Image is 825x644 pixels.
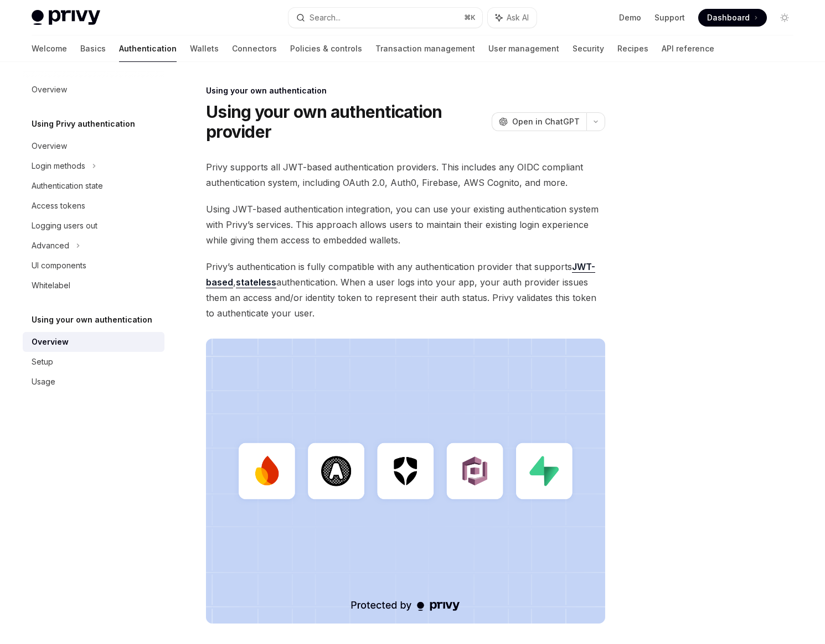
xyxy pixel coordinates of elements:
[23,276,164,295] a: Whitelabel
[23,216,164,236] a: Logging users out
[375,35,475,62] a: Transaction management
[32,35,67,62] a: Welcome
[236,277,276,288] a: stateless
[654,12,685,23] a: Support
[119,35,177,62] a: Authentication
[23,256,164,276] a: UI components
[507,12,529,23] span: Ask AI
[698,9,767,27] a: Dashboard
[32,375,55,388] div: Usage
[492,112,586,131] button: Open in ChatGPT
[32,313,152,326] h5: Using your own authentication
[23,136,164,156] a: Overview
[23,352,164,372] a: Setup
[32,179,103,193] div: Authentication state
[206,259,605,321] span: Privy’s authentication is fully compatible with any authentication provider that supports , authe...
[32,239,69,252] div: Advanced
[288,8,482,28] button: Search...⌘K
[206,102,487,142] h1: Using your own authentication provider
[573,35,604,62] a: Security
[206,85,605,96] div: Using your own authentication
[23,372,164,392] a: Usage
[32,10,100,25] img: light logo
[776,9,793,27] button: Toggle dark mode
[23,80,164,100] a: Overview
[32,139,67,153] div: Overview
[80,35,106,62] a: Basics
[464,13,476,22] span: ⌘ K
[488,8,537,28] button: Ask AI
[662,35,714,62] a: API reference
[707,12,750,23] span: Dashboard
[32,355,53,368] div: Setup
[206,201,605,248] span: Using JWT-based authentication integration, you can use your existing authentication system with ...
[190,35,219,62] a: Wallets
[290,35,362,62] a: Policies & controls
[23,332,164,352] a: Overview
[617,35,648,62] a: Recipes
[619,12,641,23] a: Demo
[32,199,85,212] div: Access tokens
[32,279,70,292] div: Whitelabel
[206,159,605,190] span: Privy supports all JWT-based authentication providers. This includes any OIDC compliant authentic...
[32,259,86,272] div: UI components
[32,335,69,349] div: Overview
[23,196,164,216] a: Access tokens
[32,83,67,96] div: Overview
[488,35,559,62] a: User management
[310,11,341,24] div: Search...
[23,176,164,196] a: Authentication state
[232,35,277,62] a: Connectors
[32,219,97,232] div: Logging users out
[512,116,580,127] span: Open in ChatGPT
[206,339,605,624] img: JWT-based auth splash
[32,159,85,173] div: Login methods
[32,117,135,131] h5: Using Privy authentication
